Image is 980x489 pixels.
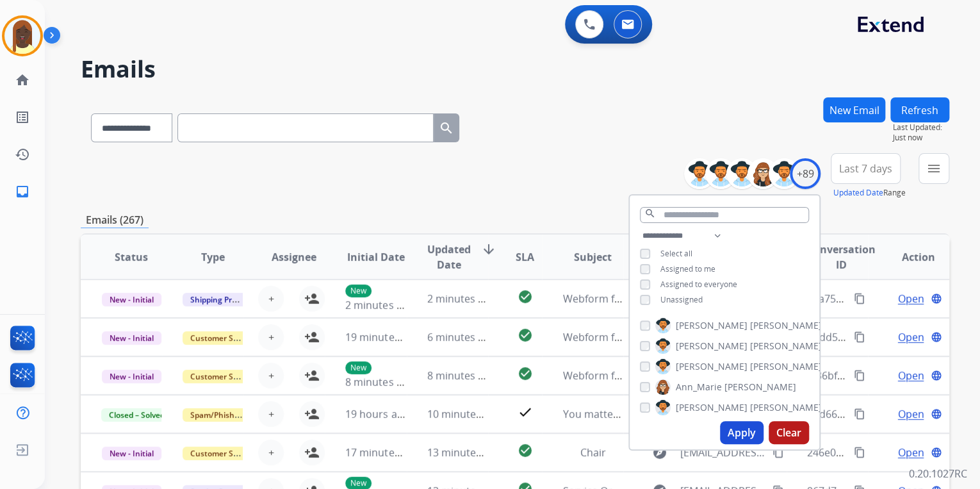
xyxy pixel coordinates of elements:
span: 8 minutes ago [345,375,414,389]
span: Assigned to everyone [660,279,737,290]
span: Status [115,249,148,265]
mat-icon: search [439,120,454,136]
button: Clear [769,421,809,444]
span: [EMAIL_ADDRESS][DOMAIN_NAME] [680,445,765,460]
span: [PERSON_NAME] [750,340,822,352]
span: You matter to us...🙌🏻 [562,407,664,421]
mat-icon: menu [926,161,942,176]
p: New [345,285,372,297]
span: Conversation ID [807,242,876,272]
span: Last Updated: [893,122,949,133]
span: + [268,445,274,460]
span: Open [897,329,924,345]
button: + [258,286,284,311]
span: Webform from [EMAIL_ADDRESS][DOMAIN_NAME] on [DATE] [562,292,853,306]
span: 13 minutes ago [427,445,502,460]
span: Spam/Phishing [183,408,254,422]
span: + [268,291,274,306]
span: Updated Date [427,242,471,272]
span: Closed – Solved [101,408,172,422]
span: Chair [580,445,605,460]
mat-icon: check_circle [517,366,532,381]
mat-icon: person_add [304,368,320,383]
span: New - Initial [102,370,161,383]
span: [PERSON_NAME] [676,401,747,414]
span: + [268,329,274,345]
button: + [258,324,284,350]
mat-icon: check_circle [517,443,532,458]
span: New - Initial [102,331,161,345]
span: 17 minutes ago [345,445,420,460]
mat-icon: list_alt [15,110,30,125]
mat-icon: content_copy [854,293,865,304]
span: + [268,368,274,383]
mat-icon: content_copy [854,447,865,458]
span: New - Initial [102,447,161,460]
p: New [345,361,372,374]
button: + [258,440,284,465]
button: Last 7 days [831,153,901,184]
mat-icon: content_copy [772,447,784,458]
mat-icon: person_add [304,445,320,460]
mat-icon: language [931,370,942,381]
span: Type [201,249,225,265]
h2: Emails [81,56,949,82]
span: 2 minutes ago [345,298,414,312]
span: Webform from [EMAIL_ADDRESS][DOMAIN_NAME] on [DATE] [562,369,853,383]
span: 10 minutes ago [427,407,502,421]
mat-icon: history [15,147,30,162]
span: SLA [516,249,534,265]
mat-icon: check_circle [517,289,532,304]
span: Shipping Protection [183,293,270,306]
mat-icon: check_circle [517,327,532,343]
mat-icon: arrow_downward [481,242,496,257]
span: Open [897,445,924,460]
span: Open [897,406,924,422]
span: Unassigned [660,294,703,305]
mat-icon: person_add [304,291,320,306]
mat-icon: explore [651,445,667,460]
span: Open [897,368,924,383]
mat-icon: content_copy [854,331,865,343]
span: Just now [893,133,949,143]
span: [PERSON_NAME] [750,360,822,373]
span: Ann_Marie [676,381,722,394]
span: [PERSON_NAME] [724,381,796,394]
span: 6 minutes ago [427,330,496,344]
span: + [268,406,274,422]
mat-icon: language [931,408,942,420]
span: Range [833,187,906,198]
span: Customer Support [183,447,266,460]
mat-icon: search [644,208,656,219]
span: Webform from [EMAIL_ADDRESS][DOMAIN_NAME] on [DATE] [562,330,853,344]
button: Refresh [890,97,949,122]
button: Apply [720,421,764,444]
mat-icon: person_add [304,406,320,422]
span: [PERSON_NAME] [750,319,822,332]
span: [PERSON_NAME] [750,401,822,414]
p: 0.20.1027RC [909,466,967,481]
mat-icon: check [517,404,532,420]
span: Customer Support [183,370,266,383]
span: Initial Date [347,249,404,265]
span: Select all [660,248,692,259]
img: avatar [4,18,40,54]
button: Updated Date [833,188,883,198]
mat-icon: language [931,331,942,343]
mat-icon: language [931,447,942,458]
mat-icon: content_copy [854,370,865,381]
span: [PERSON_NAME] [676,319,747,332]
span: Subject [574,249,612,265]
mat-icon: home [15,72,30,88]
button: + [258,363,284,388]
span: [PERSON_NAME] [676,340,747,352]
p: Emails (267) [81,212,149,228]
button: New Email [823,97,885,122]
span: Last 7 days [839,166,892,171]
mat-icon: content_copy [854,408,865,420]
span: Open [897,291,924,306]
mat-icon: inbox [15,184,30,199]
th: Action [868,235,949,279]
span: 19 minutes ago [345,330,420,344]
span: Assignee [272,249,316,265]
